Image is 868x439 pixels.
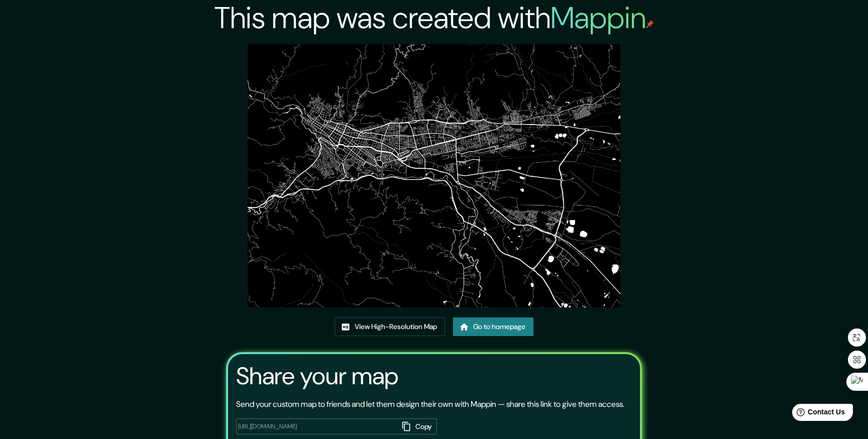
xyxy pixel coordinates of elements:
[236,362,398,390] h3: Share your map
[398,418,437,435] button: Copy
[248,44,620,307] img: created-map
[779,400,857,428] iframe: Help widget launcher
[646,20,654,28] img: mappin-pin
[236,398,624,410] p: Send your custom map to friends and let them design their own with Mappin — share this link to gi...
[335,317,445,336] a: View High-Resolution Map
[453,317,533,336] a: Go to homepage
